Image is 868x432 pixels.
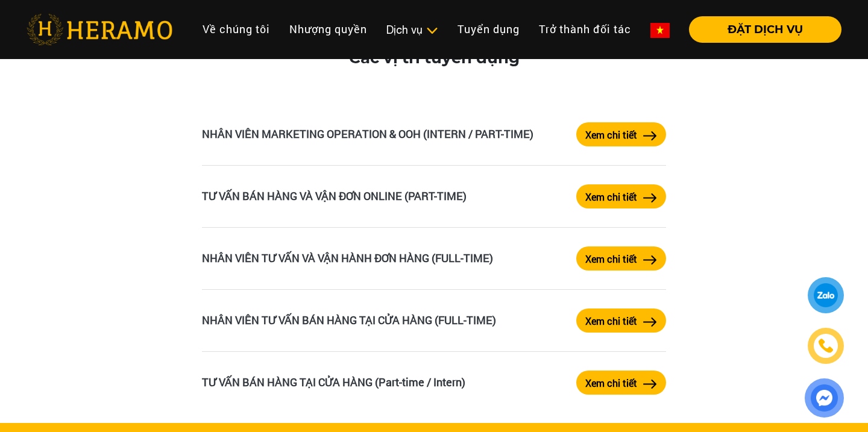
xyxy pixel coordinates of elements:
img: arrow [643,193,657,202]
a: TƯ VẤN BÁN HÀNG TẠI CỬA HÀNG (Part-time / Intern) [202,375,465,389]
img: arrow [643,131,657,140]
a: Xem chi tiếtarrow [576,246,666,271]
a: ĐẶT DỊCH VỤ [679,24,841,35]
a: Nhượng quyền [280,16,377,42]
a: Xem chi tiếtarrow [576,308,666,333]
button: Xem chi tiết [576,122,666,146]
a: Xem chi tiếtarrow [576,371,666,395]
a: Trở thành đối tác [529,16,641,42]
a: Xem chi tiếtarrow [576,184,666,208]
label: Xem chi tiết [585,314,637,328]
img: arrow [643,318,657,327]
img: phone-icon [817,337,834,355]
img: vn-flag.png [650,23,670,38]
button: Xem chi tiết [576,246,666,271]
a: Xem chi tiếtarrow [576,122,666,146]
label: Xem chi tiết [585,190,637,204]
a: NHÂN VIÊN MARKETING OPERATION & OOH (INTERN / PART-TIME) [202,127,533,141]
a: phone-icon [810,330,842,362]
label: Xem chi tiết [585,376,637,390]
a: Tuyển dụng [448,16,529,42]
img: heramo-logo.png [27,14,172,45]
a: TƯ VẤN BÁN HÀNG VÀ VẬN ĐƠN ONLINE (PART-TIME) [202,189,467,203]
button: Xem chi tiết [576,308,666,333]
label: Xem chi tiết [585,252,637,266]
button: Xem chi tiết [576,371,666,395]
a: Về chúng tôi [193,16,280,42]
button: Xem chi tiết [576,184,666,208]
img: subToggleIcon [426,25,438,37]
img: arrow [643,380,657,389]
a: NHÂN VIÊN TƯ VẤN VÀ VẬN HÀNH ĐƠN HÀNG (FULL-TIME) [202,251,493,265]
label: Xem chi tiết [585,128,637,142]
button: ĐẶT DỊCH VỤ [689,16,841,43]
img: arrow [643,255,657,265]
a: NHÂN VIÊN TƯ VẤN BÁN HÀNG TẠI CỬA HÀNG (FULL-TIME) [202,313,496,327]
div: Dịch vụ [386,22,438,38]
